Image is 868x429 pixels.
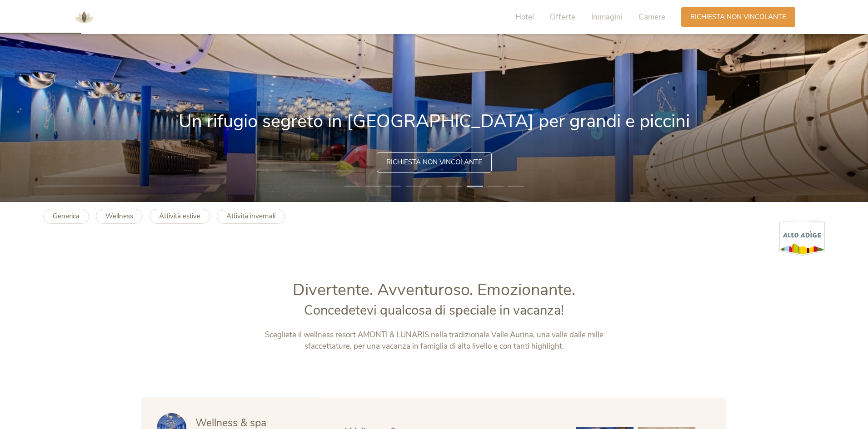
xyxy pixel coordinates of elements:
[779,220,825,256] img: Alto Adige
[293,279,575,301] span: Divertente. Avventuroso. Emozionante.
[70,14,98,20] a: AMONTI & LUNARIS Wellnessresort
[150,209,210,224] a: Attività estive
[304,301,564,319] span: Concedetevi qualcosa di speciale in vacanza!
[386,158,482,167] span: Richiesta non vincolante
[217,209,285,224] a: Attività invernali
[244,329,624,352] p: Scegliete il wellness resort AMONTI & LUNARIS nella tradizionale Valle Aurina, una valle dalle mi...
[70,4,98,31] img: AMONTI & LUNARIS Wellnessresort
[591,12,623,22] span: Immagini
[226,212,275,221] b: Attività invernali
[159,212,200,221] b: Attività estive
[53,212,80,221] b: Generica
[96,209,143,224] a: Wellness
[43,209,89,224] a: Generica
[105,212,133,221] b: Wellness
[515,12,534,22] span: Hotel
[550,12,575,22] span: Offerte
[639,12,665,22] span: Camere
[690,12,786,22] span: Richiesta non vincolante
